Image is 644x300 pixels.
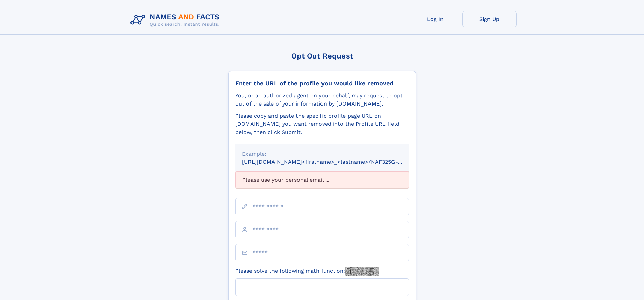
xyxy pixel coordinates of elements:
div: Enter the URL of the profile you would like removed [235,79,409,87]
div: Please use your personal email ... [235,171,409,188]
div: You, or an authorized agent on your behalf, may request to opt-out of the sale of your informatio... [235,92,409,108]
div: Opt Out Request [228,52,416,60]
a: Sign Up [462,11,517,27]
div: Please copy and paste the specific profile page URL on [DOMAIN_NAME] you want removed into the Pr... [235,112,409,136]
div: Example: [242,150,402,158]
small: [URL][DOMAIN_NAME]<firstname>_<lastname>/NAF325G-xxxxxxxx [242,159,422,165]
label: Please solve the following math function: [235,267,379,276]
a: Log In [408,11,462,27]
img: Logo Names and Facts [128,11,225,29]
